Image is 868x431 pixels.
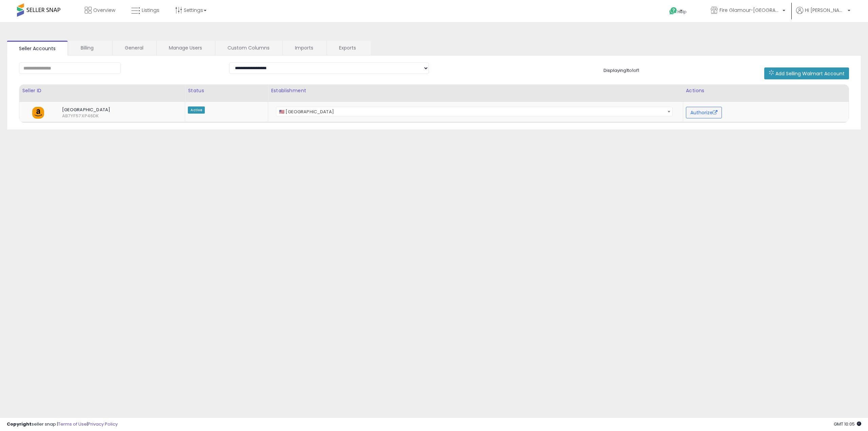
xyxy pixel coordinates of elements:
a: Seller Accounts [7,41,68,56]
span: Displaying 1 to 1 of 1 [604,67,639,74]
span: AB7YF57XP46DK [57,113,76,119]
div: Seller ID [22,87,182,94]
a: Manage Users [157,41,214,55]
span: Add Selling Walmart Account [775,70,845,77]
a: Hi [PERSON_NAME] [796,7,850,22]
button: Authorize [686,107,722,118]
span: 🇺🇸 United States [276,107,672,117]
span: Active [188,106,205,114]
button: Add Selling Walmart Account [764,67,849,79]
a: Billing [68,41,112,55]
span: Fire Glamour-[GEOGRAPHIC_DATA] [719,7,781,14]
img: amazon.png [32,107,44,119]
div: Actions [686,87,846,94]
a: Exports [327,41,370,55]
i: Get Help [669,7,677,15]
a: Imports [283,41,326,55]
a: General [113,41,156,55]
span: [GEOGRAPHIC_DATA] [57,107,170,113]
span: 🇺🇸 United States [276,107,673,116]
a: Help [664,2,700,22]
span: Hi [PERSON_NAME] [805,7,846,14]
span: Listings [142,7,159,14]
div: Status [188,87,265,94]
span: Overview [93,7,115,14]
a: Custom Columns [215,41,282,55]
span: Help [677,9,687,15]
div: Establishment [271,87,680,94]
